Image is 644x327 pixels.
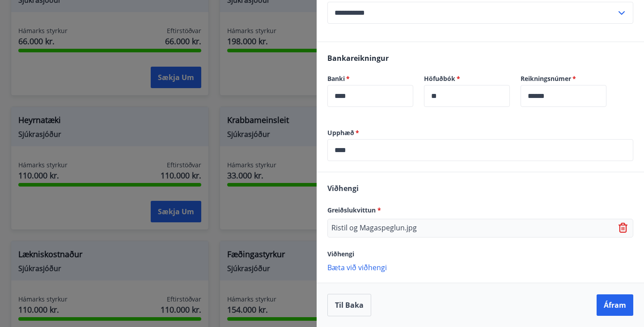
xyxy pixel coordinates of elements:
span: Viðhengi [327,250,354,258]
label: Reikningsnúmer [521,74,606,83]
p: Ristil og Magaspeglun.jpg [331,223,417,234]
button: Áfram [597,294,633,316]
label: Upphæð [327,128,633,137]
label: Banki [327,74,413,83]
button: Til baka [327,294,371,316]
div: Upphæð [327,139,633,161]
span: Viðhengi [327,183,359,193]
span: Bankareikningur [327,53,389,63]
p: Bæta við viðhengi [327,263,633,272]
label: Höfuðbók [424,74,510,83]
span: Greiðslukvittun [327,206,381,214]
